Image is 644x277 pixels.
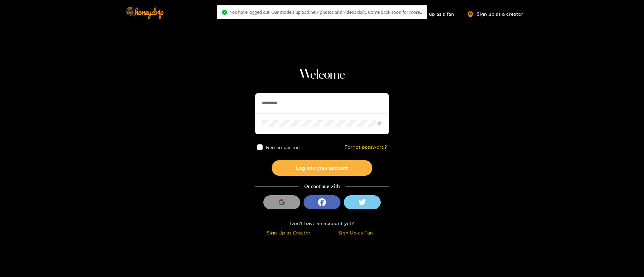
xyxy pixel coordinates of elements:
span: Remember me [266,145,300,150]
div: Sign Up as Fan [324,229,387,236]
span: check-circle [222,10,227,15]
span: You have logged out. Our models upload new photos and videos daily. Come back soon for more.. [230,9,422,15]
span: eye-invisible [377,122,382,126]
a: Forgot password? [344,144,387,150]
a: Sign up as a fan [408,11,454,17]
h1: Welcome [255,67,389,83]
div: Sign Up as Creator [257,229,320,236]
div: Don't have an account yet? [255,219,389,227]
div: Or continue with [255,183,389,190]
a: Sign up as a creator [468,11,523,17]
button: Log into your account [272,160,372,176]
